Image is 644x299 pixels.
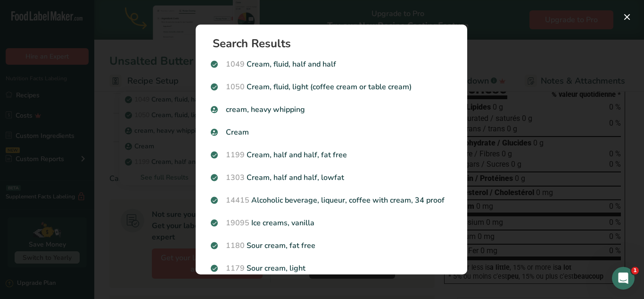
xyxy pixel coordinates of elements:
span: 1 [631,267,639,274]
span: 1179 [226,263,245,273]
p: Cream, fluid, light (coffee cream or table cream) [211,81,452,93]
p: Cream [211,127,452,138]
p: Cream, half and half, lowfat [211,172,452,183]
h1: Search Results [213,38,458,49]
span: 1180 [226,240,245,251]
span: 19095 [226,218,249,228]
span: 14415 [226,195,249,205]
p: Sour cream, light [211,263,452,274]
p: Cream, half and half, fat free [211,149,452,161]
p: Ice creams, vanilla [211,217,452,229]
span: 1049 [226,59,245,69]
span: 1050 [226,82,245,92]
span: 1199 [226,150,245,160]
p: cream, heavy whipping [211,104,452,115]
span: 1303 [226,172,245,183]
p: Alcoholic beverage, liqueur, coffee with cream, 34 proof [211,195,452,206]
p: Cream, fluid, half and half [211,59,452,70]
iframe: Intercom live chat [612,267,635,290]
p: Sour cream, fat free [211,240,452,251]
